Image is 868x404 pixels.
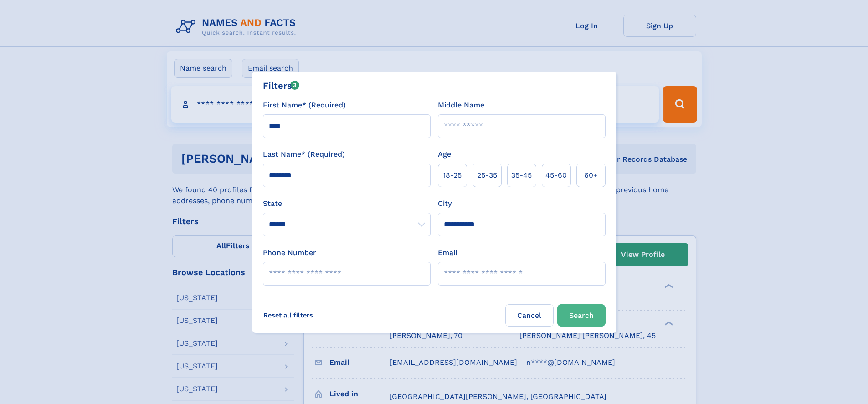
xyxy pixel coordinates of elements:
span: 25‑35 [477,170,497,181]
label: Email [438,247,457,258]
label: State [263,198,431,209]
label: City [438,198,452,209]
label: Reset all filters [257,304,319,326]
label: Last Name* (Required) [263,149,345,160]
label: Cancel [505,304,554,327]
label: Middle Name [438,100,484,111]
label: Phone Number [263,247,316,258]
span: 18‑25 [443,170,462,181]
div: Filters [263,79,300,92]
label: First Name* (Required) [263,100,346,111]
label: Age [438,149,451,160]
span: 60+ [584,170,598,181]
button: Search [557,304,606,327]
span: 45‑60 [545,170,567,181]
span: 35‑45 [511,170,532,181]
